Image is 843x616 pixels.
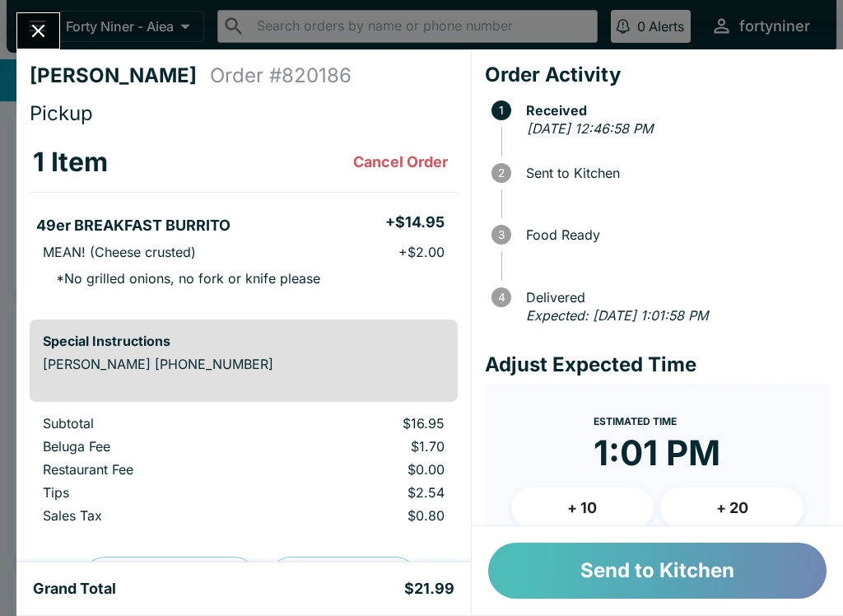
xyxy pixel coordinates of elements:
h5: Grand Total [33,579,116,599]
span: Pickup [30,101,93,125]
text: 2 [498,166,505,180]
p: Subtotal [43,415,261,432]
h5: $21.99 [404,579,454,599]
p: $0.80 [287,507,444,524]
p: Restaurant Fee [43,461,261,478]
button: + 10 [511,488,654,529]
span: Estimated Time [594,415,677,427]
p: + $2.00 [398,244,445,260]
p: $0.00 [287,461,444,478]
span: Delivered [518,290,830,305]
button: Cancel Order [347,146,454,179]
p: [PERSON_NAME] [PHONE_NUMBER] [43,356,445,372]
p: Sales Tax [43,507,261,524]
text: 1 [499,104,504,117]
span: Food Ready [518,227,830,242]
span: Received [518,103,830,118]
p: $2.54 [287,484,444,501]
em: [DATE] 12:46:58 PM [527,120,653,137]
button: Print Receipt [269,557,417,600]
p: MEAN! (Cheese crusted) [43,244,196,260]
table: orders table [30,133,458,306]
p: * No grilled onions, no fork or knife please [43,270,320,287]
p: Tips [43,484,261,501]
p: $16.95 [287,415,444,432]
h4: [PERSON_NAME] [30,63,210,88]
em: Expected: [DATE] 1:01:58 PM [526,307,708,324]
text: 4 [497,291,505,304]
button: + 20 [660,488,803,529]
button: Send to Kitchen [488,543,827,599]
h4: Order # 820186 [210,63,352,88]
p: $1.70 [287,438,444,455]
p: Beluga Fee [43,438,261,455]
text: 3 [498,228,505,241]
time: 1:01 PM [594,432,720,474]
h6: Special Instructions [43,333,445,349]
button: Preview Receipt [83,557,256,600]
table: orders table [30,415,458,530]
button: Close [17,13,59,49]
h3: 1 Item [33,146,108,179]
h5: 49er BREAKFAST BURRITO [36,216,231,236]
span: Sent to Kitchen [518,166,830,180]
h4: Adjust Expected Time [485,352,830,377]
h5: + $14.95 [385,212,445,232]
h4: Order Activity [485,63,830,87]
